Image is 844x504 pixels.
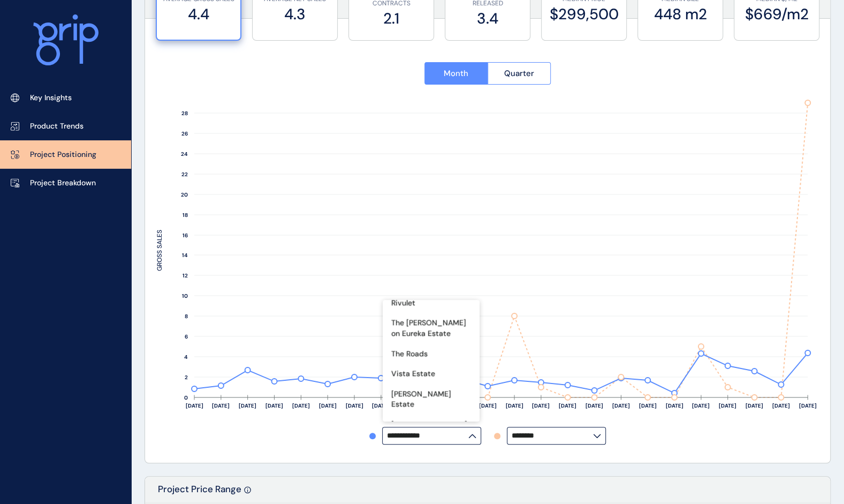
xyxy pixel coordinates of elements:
[30,149,96,160] p: Project Positioning
[181,171,188,178] text: 22
[772,402,790,409] text: [DATE]
[183,232,188,239] text: 16
[155,230,164,271] text: GROSS SALES
[181,151,188,157] text: 24
[162,4,235,25] label: 4.4
[292,402,310,409] text: [DATE]
[182,252,188,259] text: 14
[212,402,230,409] text: [DATE]
[184,394,188,401] text: 0
[185,313,188,320] text: 8
[391,419,467,430] p: [GEOGRAPHIC_DATA]
[354,8,428,29] label: 2.1
[185,333,188,340] text: 6
[182,292,188,299] text: 10
[506,402,523,409] text: [DATE]
[186,402,203,409] text: [DATE]
[30,93,72,103] p: Key Insights
[612,402,630,409] text: [DATE]
[586,402,603,409] text: [DATE]
[504,68,534,79] span: Quarter
[239,402,256,409] text: [DATE]
[391,298,415,309] p: Rivulet
[666,402,683,409] text: [DATE]
[391,349,428,359] p: The Roads
[559,402,576,409] text: [DATE]
[181,191,188,198] text: 20
[183,212,188,219] text: 18
[183,272,188,279] text: 12
[346,402,363,409] text: [DATE]
[30,121,83,132] p: Product Trends
[451,8,524,29] label: 3.4
[391,368,435,379] p: Vista Estate
[319,402,337,409] text: [DATE]
[488,62,551,85] button: Quarter
[181,130,188,137] text: 26
[639,402,657,409] text: [DATE]
[532,402,550,409] text: [DATE]
[391,318,471,338] p: The [PERSON_NAME] on Eureka Estate
[30,178,96,189] p: Project Breakdown
[424,62,488,85] button: Month
[547,4,621,25] label: $299,500
[181,110,188,117] text: 28
[799,402,817,409] text: [DATE]
[740,4,813,25] label: $669/m2
[372,402,390,409] text: [DATE]
[391,389,471,410] p: [PERSON_NAME] Estate
[719,402,736,409] text: [DATE]
[265,402,283,409] text: [DATE]
[158,483,241,503] p: Project Price Range
[643,4,717,25] label: 448 m2
[692,402,710,409] text: [DATE]
[258,4,332,25] label: 4.3
[185,374,188,381] text: 2
[479,402,497,409] text: [DATE]
[746,402,763,409] text: [DATE]
[444,68,468,79] span: Month
[184,353,188,360] text: 4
